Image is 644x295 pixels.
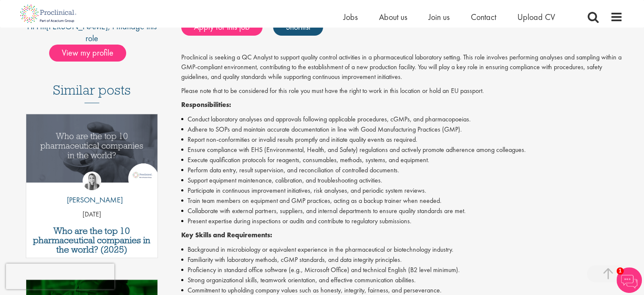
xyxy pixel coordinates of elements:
li: Participate in continuous improvement initiatives, risk analyses, and periodic system reviews. [181,185,623,196]
strong: Responsibilities: [181,100,231,109]
a: Upload CV [517,11,555,22]
span: 1 [616,267,624,275]
a: Hannah Burke [PERSON_NAME] [61,171,123,210]
li: Support equipment maintenance, calibration, and troubleshooting activities. [181,175,623,185]
li: Adhere to SOPs and maintain accurate documentation in line with Good Manufacturing Practices (GMP). [181,124,623,135]
h3: Similar posts [53,83,131,103]
img: Chatbot [616,267,642,293]
span: View my profile [49,45,126,62]
a: Contact [471,11,496,22]
a: [PERSON_NAME] [46,21,108,32]
li: Present expertise during inspections or audits and contribute to regulatory submissions. [181,216,623,226]
strong: Key Skills and Requirements: [181,230,272,239]
div: Hi I'm , I manage this role [22,20,163,45]
a: About us [379,11,407,22]
p: Please note that to be considered for this role you must have the right to work in this location ... [181,86,623,96]
li: Background in microbiology or equivalent experience in the pharmaceutical or biotechnology industry. [181,244,623,255]
p: [PERSON_NAME] [61,194,123,205]
a: View my profile [49,46,135,57]
li: Strong organizational skills, teamwork orientation, and effective communication abilities. [181,275,623,285]
li: Perform data entry, result supervision, and reconciliation of controlled documents. [181,165,623,175]
iframe: reCAPTCHA [6,264,114,289]
a: Join us [428,11,450,22]
li: Familiarity with laboratory methods, cGMP standards, and data integrity principles. [181,255,623,265]
a: Jobs [343,11,358,22]
li: Collaborate with external partners, suppliers, and internal departments to ensure quality standar... [181,206,623,216]
p: Proclinical is seeking a QC Analyst to support quality control activities in a pharmaceutical lab... [181,53,623,82]
li: Proficiency in standard office software (e.g., Microsoft Office) and technical English (B2 level ... [181,265,623,275]
li: Train team members on equipment and GMP practices, acting as a backup trainer when needed. [181,196,623,206]
img: Top 10 pharmaceutical companies in the world 2025 [26,114,158,183]
a: Link to a post [26,114,158,189]
li: Execute qualification protocols for reagents, consumables, methods, systems, and equipment. [181,155,623,165]
li: Ensure compliance with EHS (Environmental, Health, and Safety) regulations and actively promote a... [181,145,623,155]
li: Report non-conformities or invalid results promptly and initiate quality events as required. [181,135,623,145]
li: Conduct laboratory analyses and approvals following applicable procedures, cGMPs, and pharmacopoe... [181,114,623,124]
img: Hannah Burke [83,171,101,190]
p: [DATE] [26,210,158,219]
a: Who are the top 10 pharmaceutical companies in the world? (2025) [30,226,154,254]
